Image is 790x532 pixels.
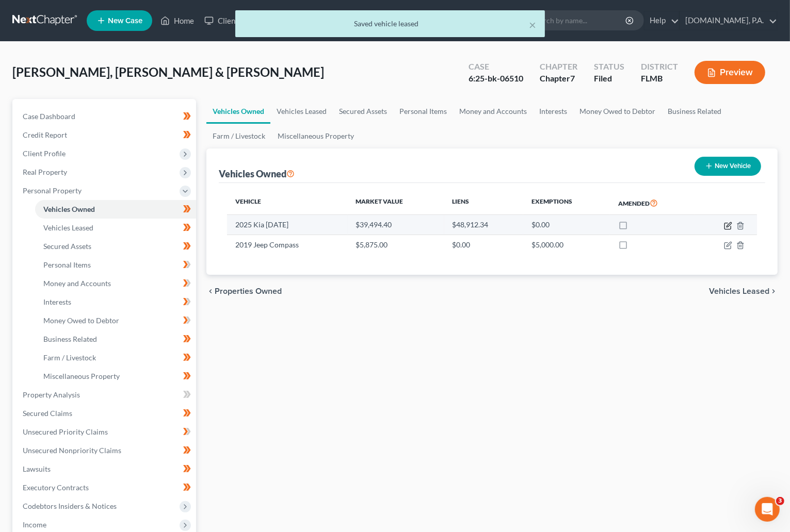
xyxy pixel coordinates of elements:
[206,99,270,124] a: Vehicles Owned
[23,186,82,195] span: Personal Property
[43,242,91,251] span: Secured Assets
[23,130,67,139] span: Credit Report
[227,191,348,215] th: Vehicle
[14,126,196,144] a: Credit Report
[43,353,96,362] span: Farm / Livestock
[14,478,196,497] a: Executory Contracts
[594,61,624,73] div: Status
[695,61,765,84] button: Preview
[453,99,533,124] a: Money and Accounts
[43,372,120,380] span: Miscellaneous Property
[444,191,524,215] th: Liens
[709,287,769,295] span: Vehicles Leased
[271,124,360,148] a: Miscellaneous Property
[594,73,624,85] div: Filed
[14,404,196,423] a: Secured Claims
[43,316,119,325] span: Money Owed to Debtor
[206,287,215,295] i: chevron_left
[23,112,75,121] span: Case Dashboard
[206,124,271,148] a: Farm / Livestock
[14,107,196,126] a: Case Dashboard
[35,330,196,348] a: Business Related
[709,287,778,295] button: Vehicles Leased chevron_right
[14,460,196,478] a: Lawsuits
[662,99,728,124] a: Business Related
[573,99,662,124] a: Money Owed to Debtor
[610,191,695,215] th: Amended
[43,297,71,306] span: Interests
[35,311,196,330] a: Money Owed to Debtor
[35,274,196,293] a: Money and Accounts
[540,73,577,85] div: Chapter
[43,279,111,288] span: Money and Accounts
[35,219,196,237] a: Vehicles Leased
[540,61,577,73] div: Chapter
[23,427,108,436] span: Unsecured Priority Claims
[35,256,196,274] a: Personal Items
[35,367,196,386] a: Miscellaneous Property
[14,386,196,404] a: Property Analysis
[270,99,333,124] a: Vehicles Leased
[444,215,524,235] td: $48,912.34
[43,205,95,213] span: Vehicles Owned
[43,223,93,232] span: Vehicles Leased
[35,348,196,367] a: Farm / Livestock
[23,446,121,455] span: Unsecured Nonpriority Claims
[23,168,67,176] span: Real Property
[14,441,196,460] a: Unsecured Nonpriority Claims
[444,235,524,254] td: $0.00
[529,19,537,31] button: ×
[14,423,196,441] a: Unsecured Priority Claims
[23,390,80,399] span: Property Analysis
[348,215,444,235] td: $39,494.40
[227,215,348,235] td: 2025 Kia [DATE]
[469,61,523,73] div: Case
[227,235,348,254] td: 2019 Jeep Compass
[641,61,678,73] div: District
[570,73,575,83] span: 7
[769,287,778,295] i: chevron_right
[348,191,444,215] th: Market Value
[523,235,609,254] td: $5,000.00
[35,237,196,256] a: Secured Assets
[393,99,453,124] a: Personal Items
[35,200,196,219] a: Vehicles Owned
[23,464,51,473] span: Lawsuits
[43,260,91,269] span: Personal Items
[641,73,678,85] div: FLMB
[23,520,46,529] span: Income
[755,497,780,522] iframe: Intercom live chat
[206,287,282,295] button: chevron_left Properties Owned
[348,235,444,254] td: $5,875.00
[23,149,66,158] span: Client Profile
[35,293,196,311] a: Interests
[333,99,393,124] a: Secured Assets
[523,191,609,215] th: Exemptions
[23,502,117,510] span: Codebtors Insiders & Notices
[215,287,282,295] span: Properties Owned
[695,157,761,176] button: New Vehicle
[523,215,609,235] td: $0.00
[43,335,97,343] span: Business Related
[23,409,72,418] span: Secured Claims
[219,168,295,180] div: Vehicles Owned
[776,497,784,505] span: 3
[533,99,573,124] a: Interests
[23,483,89,492] span: Executory Contracts
[12,64,324,79] span: [PERSON_NAME], [PERSON_NAME] & [PERSON_NAME]
[244,19,537,29] div: Saved vehicle leased
[469,73,523,85] div: 6:25-bk-06510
